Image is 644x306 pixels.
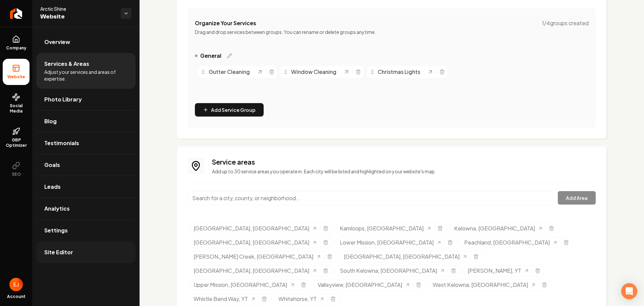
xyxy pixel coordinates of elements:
[44,60,89,68] span: Services & Areas
[318,281,402,289] span: Valleyview, [GEOGRAPHIC_DATA]
[370,68,427,76] div: Christmas Lights
[194,295,248,303] span: Whistle Bend Way, YT
[340,238,442,247] a: Lower Mission, [GEOGRAPHIC_DATA]
[340,267,445,275] a: South Kelowna, [GEOGRAPHIC_DATA]
[3,45,29,51] span: Company
[44,117,57,125] span: Blog
[464,238,550,247] span: Peachland, [GEOGRAPHIC_DATA]
[194,253,321,261] a: [PERSON_NAME] Creek, [GEOGRAPHIC_DATA]
[454,224,535,232] span: Kelowna, [GEOGRAPHIC_DATA]
[340,224,432,232] a: Kamloops, [GEOGRAPHIC_DATA]
[542,19,589,27] span: 1 / 4 groups created
[278,295,317,303] span: Whitehorse, YT
[36,176,136,198] a: Leads
[5,74,28,80] span: Website
[209,68,250,76] span: Gutter Cleaning
[201,68,257,76] div: Gutter Cleaning
[278,295,325,303] a: Whitehorse, YT
[194,267,317,275] a: [GEOGRAPHIC_DATA], [GEOGRAPHIC_DATA]
[9,278,23,291] img: Eduard Joers
[212,157,596,167] h3: Service areas
[468,267,529,275] a: [PERSON_NAME], YT
[194,281,287,289] span: Upper Mission, [GEOGRAPHIC_DATA]
[340,224,424,232] span: Kamloops, [GEOGRAPHIC_DATA]
[200,52,221,60] span: General
[36,132,136,154] a: Testimonials
[468,267,521,275] span: [PERSON_NAME], YT
[194,224,309,232] span: [GEOGRAPHIC_DATA], [GEOGRAPHIC_DATA]
[344,253,460,261] span: [GEOGRAPHIC_DATA], [GEOGRAPHIC_DATA]
[36,154,136,176] a: Goals
[9,172,23,177] span: SEO
[454,224,543,232] a: Kelowna, [GEOGRAPHIC_DATA]
[44,183,61,191] span: Leads
[194,267,309,275] span: [GEOGRAPHIC_DATA], [GEOGRAPHIC_DATA]
[44,248,73,256] span: Site Editor
[36,89,136,110] a: Photo Library
[3,30,30,56] a: Company
[378,68,420,76] span: Christmas Lights
[194,281,295,289] a: Upper Mission, [GEOGRAPHIC_DATA]
[340,238,434,247] span: Lower Mission, [GEOGRAPHIC_DATA]
[195,29,589,35] p: Drag and drop services between groups. You can rename or delete groups anytime.
[3,103,30,114] span: Social Media
[44,139,79,147] span: Testimonials
[212,168,596,175] p: Add up to 30 service areas you operate in. Each city will be listed and highlighted on your websi...
[433,281,528,289] span: West Kelowna, [GEOGRAPHIC_DATA]
[9,278,23,291] button: Open user button
[44,161,60,169] span: Goals
[344,253,468,261] a: [GEOGRAPHIC_DATA], [GEOGRAPHIC_DATA]
[10,8,22,19] img: Rebolt Logo
[318,281,410,289] a: Valleyview, [GEOGRAPHIC_DATA]
[44,69,127,82] span: Adjust your services and areas of expertise.
[188,191,552,205] input: Search for a city, county, or neighborhood...
[194,238,317,247] a: [GEOGRAPHIC_DATA], [GEOGRAPHIC_DATA]
[36,220,136,241] a: Settings
[340,267,437,275] span: South Kelowna, [GEOGRAPHIC_DATA]
[194,238,309,247] span: [GEOGRAPHIC_DATA], [GEOGRAPHIC_DATA]
[3,156,30,182] button: SEO
[3,137,30,148] span: GBP Optimizer
[621,283,637,299] div: Open Intercom Messenger
[195,103,264,117] button: Add Service Group
[44,38,70,46] span: Overview
[44,95,82,103] span: Photo Library
[433,281,536,289] a: West Kelowna, [GEOGRAPHIC_DATA]
[36,111,136,132] a: Blog
[44,226,68,234] span: Settings
[7,294,25,299] span: Account
[44,205,70,213] span: Analytics
[36,242,136,263] a: Site Editor
[3,88,30,119] a: Social Media
[291,68,336,76] span: Window Cleaning
[464,238,558,247] a: Peachland, [GEOGRAPHIC_DATA]
[195,19,256,27] h4: Organize Your Services
[194,224,317,232] a: [GEOGRAPHIC_DATA], [GEOGRAPHIC_DATA]
[36,31,136,53] a: Overview
[194,295,256,303] a: Whistle Bend Way, YT
[283,68,343,76] div: Window Cleaning
[40,12,115,21] span: Website
[194,253,313,261] span: [PERSON_NAME] Creek, [GEOGRAPHIC_DATA]
[36,198,136,219] a: Analytics
[3,122,30,154] a: GBP Optimizer
[40,5,115,12] span: Arctic Shine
